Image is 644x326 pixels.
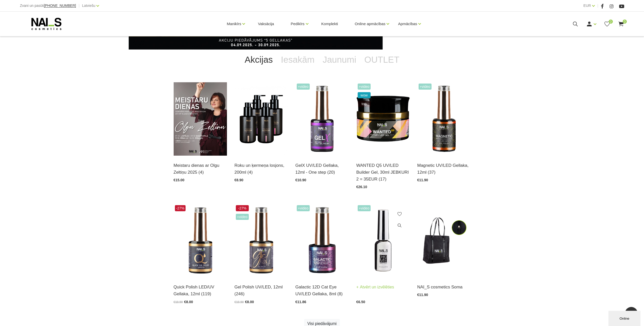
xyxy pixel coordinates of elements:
a: Atvērt un izvēlēties [356,284,394,291]
span: +Video [297,84,310,90]
span: €10.90 [174,300,183,304]
span: 0 [623,20,627,24]
span: wow [358,92,371,98]
a: WANTED Q5 UV/LED Builder Gel, 30ml JEBKURI 2 = 35EUR (17) [356,162,410,183]
span: +Video [358,84,371,90]
a: Latviešu [82,3,95,9]
span: €11.86 [295,300,306,304]
span: €10.90 [235,300,244,304]
span: €6.50 [356,300,365,304]
span: | [78,3,79,9]
a: 0 [604,21,610,27]
a: Akcijas [241,50,277,70]
span: -27% [236,205,249,211]
a: Online apmācības [355,14,385,34]
a: [PHONE_NUMBER] [44,4,76,8]
span: €8.00 [245,300,254,304]
a: Pedikīrs [291,14,304,34]
a: Jaunumi [319,50,360,70]
a: OUTLET [360,50,403,70]
span: top [358,101,371,107]
span: +Video [358,205,371,211]
img: Ērta, eleganta, izturīga soma ar NAI_S cosmetics logo.Izmērs: 38 x 46 x 14 cm... [417,204,471,277]
a: Vaksācija [254,12,278,36]
img: BAROJOŠS roku un ķermeņa LOSJONSBALI COCONUT barojošs roku un ķermeņa losjons paredzēts jebkura t... [235,82,288,156]
span: €11.90 [417,293,428,297]
img: Trīs vienā - bāze, tonis, tops (trausliem nagiem vēlams papildus lietot bāzi). Ilgnoturīga un int... [295,82,349,156]
iframe: chat widget [608,310,641,326]
a: Roku un ķermeņa losjons, 200ml (4) [235,162,288,176]
a: 0 [618,21,624,27]
a: Apmācības [398,14,417,34]
span: | [597,3,598,9]
span: €10.90 [295,178,306,182]
a: GelX UV/LED Gellaka, 12ml - One step (20) [295,162,349,176]
img: Ātri, ērti un vienkārši!Intensīvi pigmentēta gellaka, kas perfekti klājas arī vienā slānī, tādā v... [174,204,227,277]
span: -27% [175,205,186,211]
a: Galactic 12D Cat Eye UV/LED Gellaka, 8ml (8) [295,284,349,297]
a: EUR [583,3,591,9]
a: Quick Polish LED/UV Gellaka, 12ml (119) [174,284,227,297]
a: Manikīrs [227,14,241,34]
div: Zvani un pasūti [20,3,76,9]
a: Magnetic UV/LED Gellaka, 12ml (37) [417,162,471,176]
span: €8.00 [184,300,193,304]
span: €26.10 [356,185,367,189]
img: ✨ Meistaru dienas ar Olgu Zeltiņu 2025 ✨🍂 RUDENS / Seminārs manikīra meistariem 🍂📍 Liepāja – 7. o... [174,82,227,156]
img: Ilgnoturīga, intensīvi pigmentēta gellaka. Viegli klājas, lieliski žūst, nesaraujas, neatkāpjas n... [235,204,288,277]
a: Iesakām [277,50,319,70]
span: €11.90 [417,178,428,182]
span: +Video [297,205,310,211]
img: Daudzdimensionāla magnētiskā gellaka, kas satur smalkas, atstarojošas hroma daļiņas. Ar īpaša mag... [295,204,349,277]
a: Gel Polish UV/LED, 12ml (246) [235,284,288,297]
span: €15.00 [174,178,185,182]
span: +Video [419,84,432,90]
span: +Video [236,214,249,220]
span: 0 [609,20,613,24]
img: Paredzēta hromēta jeb spoguļspīduma efekta veidošanai uz pilnas naga plātnes vai atsevišķiem diza... [356,204,410,277]
a: NAI_S cosmetics Soma [417,284,471,290]
span: €8.90 [235,178,243,182]
a: Komplekti [317,12,342,36]
a: Meistaru dienas ar Olgu Zeltiņu 2025 (4) [174,162,227,176]
img: Gels WANTED NAILS cosmetics tehniķu komanda ir radījusi gelu, kas ilgi jau ir katra meistara mekl... [356,82,410,156]
img: Ilgnoturīga gellaka, kas sastāv no metāla mikrodaļiņām, kuras īpaša magnēta ietekmē var pārvērst ... [417,82,471,156]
